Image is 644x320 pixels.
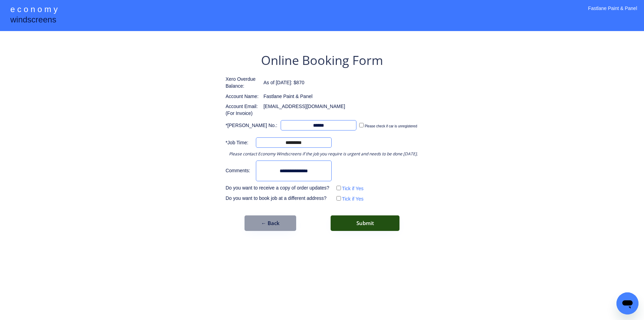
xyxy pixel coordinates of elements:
button: Submit [331,215,399,231]
div: Account Email: (For Invoice) [226,103,260,117]
div: Comments: [226,167,252,174]
div: *[PERSON_NAME] No.: [226,122,277,129]
div: Fastlane Paint & Panel [263,93,312,100]
div: Xero Overdue Balance: [226,76,260,89]
label: Tick if Yes [342,196,364,202]
div: windscreens [10,14,56,27]
label: Tick if Yes [342,186,364,191]
div: Do you want to book job at a different address? [226,195,332,202]
div: Do you want to receive a copy of order updates? [226,185,332,192]
div: Please contact Economy Windscreens if the job you require is urgent and needs to be done [DATE]. [229,151,418,157]
div: [EMAIL_ADDRESS][DOMAIN_NAME] [263,103,345,110]
div: *Job Time: [226,139,252,146]
iframe: Button to launch messaging window, conversation in progress [616,292,638,314]
div: Fastlane Paint & Panel [588,5,637,21]
div: As of [DATE]: $870 [263,79,304,86]
button: ← Back [245,215,296,231]
div: Account Name: [226,93,260,100]
label: Please check if car is unregistered [365,124,417,128]
div: Online Booking Form [261,52,383,69]
div: e c o n o m y [10,3,58,17]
